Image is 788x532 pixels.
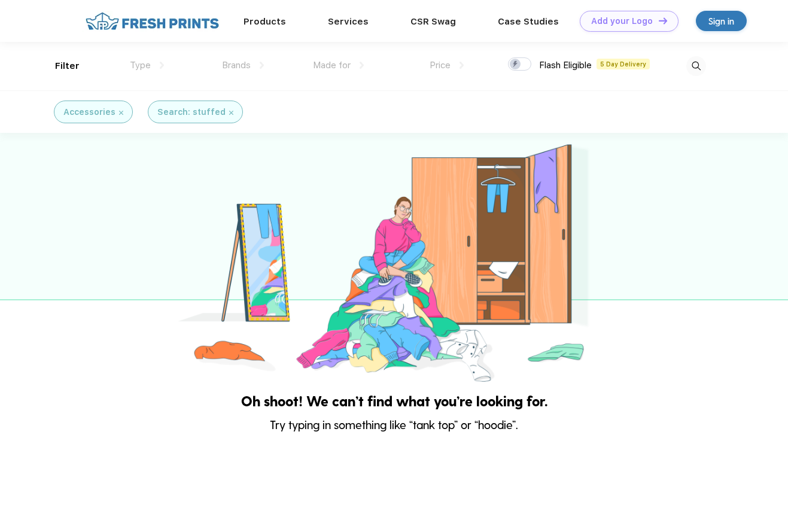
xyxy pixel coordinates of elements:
img: dropdown.png [360,62,364,69]
a: Products [244,16,286,27]
img: filter_cancel.svg [229,111,233,115]
span: 5 Day Delivery [597,59,650,69]
img: dropdown.png [460,62,464,69]
div: Add your Logo [591,16,653,26]
span: Flash Eligible [539,60,592,71]
span: Type [130,60,151,71]
span: Price [430,60,451,71]
div: Search: stuffed [157,106,226,118]
a: Services [328,16,369,27]
span: Brands [222,60,251,71]
img: filter_cancel.svg [119,111,123,115]
div: Filter [55,59,80,73]
a: Sign in [696,11,747,31]
div: Accessories [63,106,115,118]
img: DT [659,17,667,24]
a: CSR Swag [410,16,456,27]
div: Sign in [708,14,734,28]
img: dropdown.png [160,62,164,69]
img: dropdown.png [260,62,264,69]
img: fo%20logo%202.webp [82,11,223,32]
span: Made for [313,60,351,71]
img: desktop_search.svg [686,56,706,76]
